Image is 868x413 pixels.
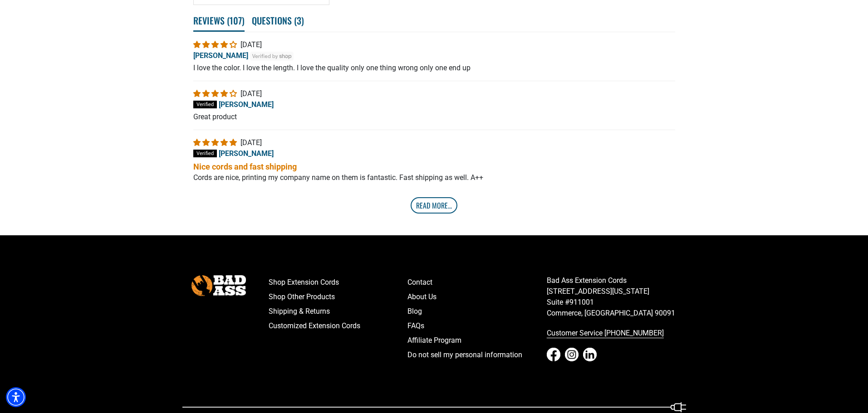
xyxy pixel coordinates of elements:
[269,275,408,290] a: Shop Extension Cords
[193,138,239,147] span: 5 star review
[193,63,675,73] p: I love the color. I love the length. I love the quality only one thing wrong only one end up
[240,138,262,147] span: [DATE]
[240,89,262,98] span: [DATE]
[407,333,547,348] a: Affiliate Program
[411,197,457,214] a: Read More...
[269,304,408,319] a: Shipping & Returns
[547,348,560,361] a: Facebook - open in a new tab
[547,275,686,319] p: Bad Ass Extension Cords [STREET_ADDRESS][US_STATE] Suite #911001 Commerce, [GEOGRAPHIC_DATA] 90091
[219,149,274,158] span: [PERSON_NAME]
[407,319,547,333] a: FAQs
[269,290,408,304] a: Shop Other Products
[547,326,686,340] a: call 833-674-1699
[230,14,242,27] span: 107
[407,275,547,290] a: Contact
[6,387,26,407] div: Accessibility Menu
[193,89,239,98] span: 4 star review
[193,161,675,172] b: Nice cords and fast shipping
[193,112,675,122] p: Great product
[193,40,239,49] span: 4 star review
[250,52,294,61] img: Verified by Shop
[297,14,301,27] span: 3
[407,290,547,304] a: About Us
[240,40,262,49] span: [DATE]
[407,304,547,319] a: Blog
[191,275,246,296] img: Bad Ass Extension Cords
[252,10,304,30] span: Questions ( )
[193,51,248,60] span: [PERSON_NAME]
[565,348,579,361] a: Instagram - open in a new tab
[193,173,675,183] p: Cords are nice, printing my company name on them is fantastic. Fast shipping as well. A++
[407,348,547,362] a: Do not sell my personal information
[219,100,274,109] span: [PERSON_NAME]
[269,319,408,333] a: Customized Extension Cords
[193,10,245,32] span: Reviews ( )
[583,348,597,361] a: LinkedIn - open in a new tab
